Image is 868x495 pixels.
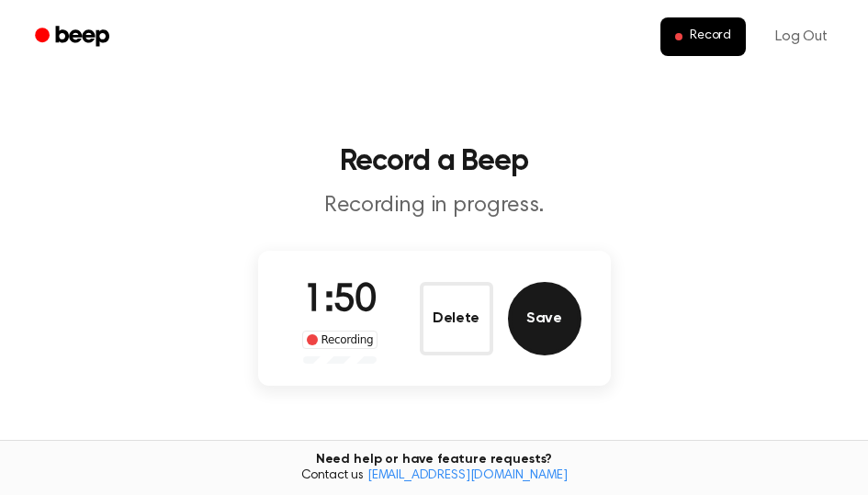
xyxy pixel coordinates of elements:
[22,147,846,176] h1: Record a Beep
[660,17,746,56] button: Record
[303,282,377,321] span: 1:50
[22,19,126,55] a: Beep
[420,282,493,355] button: Delete Audio Record
[690,28,731,45] span: Record
[82,191,787,221] p: Recording in progress.
[508,282,581,355] button: Save Audio Record
[11,468,857,485] span: Contact us
[302,331,378,349] div: Recording
[757,15,846,59] a: Log Out
[367,469,568,482] a: [EMAIL_ADDRESS][DOMAIN_NAME]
